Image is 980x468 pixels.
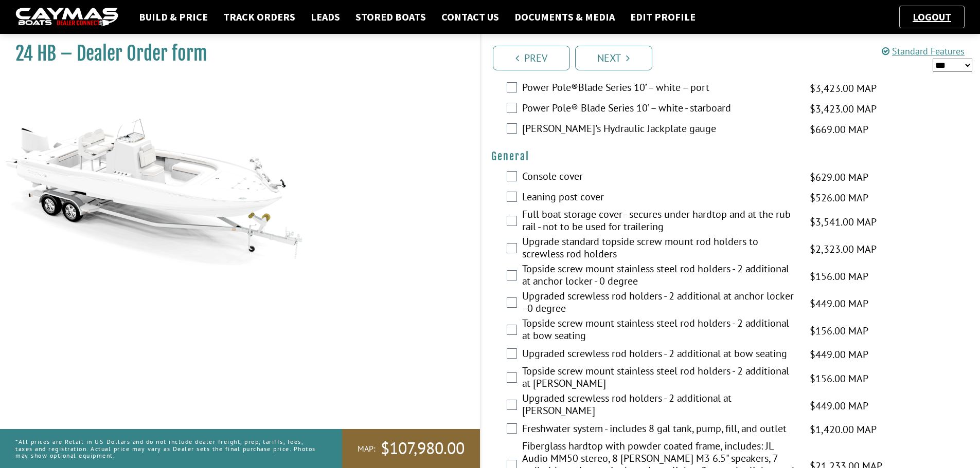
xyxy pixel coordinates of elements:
label: Topside screw mount stainless steel rod holders - 2 additional at [PERSON_NAME] [522,365,797,392]
a: Next [575,46,652,70]
span: $156.00 MAP [810,371,868,386]
label: Upgrade standard topside screw mount rod holders to screwless rod holders [522,235,797,263]
a: Standard Features [882,45,965,57]
label: Console cover [522,170,797,185]
a: Documents & Media [509,10,620,24]
span: $2,323.00 MAP [810,241,877,257]
span: $449.00 MAP [810,347,868,362]
label: Leaning post cover [522,191,797,205]
label: Topside screw mount stainless steel rod holders - 2 additional at anchor locker - 0 degree [522,263,797,290]
label: Freshwater system - includes 8 gal tank, pump, fill, and outlet [522,422,797,437]
a: Prev [493,46,570,70]
h1: 24 HB – Dealer Order form [15,42,454,65]
span: $156.00 MAP [810,323,868,339]
span: $669.00 MAP [810,122,868,137]
a: Build & Price [134,10,213,24]
h4: General [491,150,970,163]
a: Edit Profile [625,10,701,24]
span: $3,541.00 MAP [810,214,877,230]
a: Leads [306,10,345,24]
span: $107,980.00 [381,438,465,459]
span: $3,423.00 MAP [810,81,877,96]
span: $526.00 MAP [810,190,868,205]
label: Full boat storage cover - secures under hardtop and at the rub rail - not to be used for trailering [522,208,797,235]
span: $1,420.00 MAP [810,422,877,437]
label: Upgraded screwless rod holders - 2 additional at bow seating [522,347,797,362]
a: Stored Boats [350,10,431,24]
img: caymas-dealer-connect-2ed40d3bc7270c1d8d7ffb4b79bf05adc795679939227970def78ec6f6c03838.gif [15,8,118,27]
label: Power Pole®Blade Series 10’ – white – port [522,81,797,96]
label: Upgraded screwless rod holders - 2 additional at anchor locker - 0 degree [522,290,797,317]
label: [PERSON_NAME]'s Hydraulic Jackplate gauge [522,122,797,137]
label: Power Pole® Blade Series 10’ – white - starboard [522,102,797,117]
span: $629.00 MAP [810,170,868,185]
span: $449.00 MAP [810,398,868,414]
span: MAP: [358,443,376,454]
a: Contact Us [436,10,504,24]
span: $449.00 MAP [810,296,868,311]
a: MAP:$107,980.00 [342,429,480,468]
a: Track Orders [218,10,300,24]
span: $156.00 MAP [810,269,868,284]
label: Topside screw mount stainless steel rod holders - 2 additional at bow seating [522,317,797,344]
span: $3,423.00 MAP [810,101,877,117]
label: Upgraded screwless rod holders - 2 additional at [PERSON_NAME] [522,392,797,419]
a: Logout [907,10,956,23]
p: *All prices are Retail in US Dollars and do not include dealer freight, prep, tariffs, fees, taxe... [15,433,319,464]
